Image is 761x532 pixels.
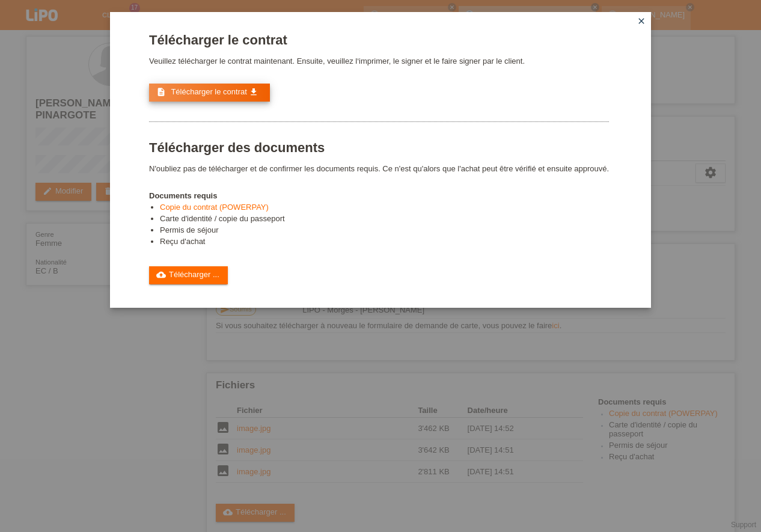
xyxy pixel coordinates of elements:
[149,32,609,47] h1: Télécharger le contrat
[149,140,609,155] h1: Télécharger des documents
[149,191,609,200] h4: Documents requis
[160,225,609,237] li: Permis de séjour
[149,266,228,284] a: cloud_uploadTélécharger ...
[149,57,609,66] p: Veuillez télécharger le contrat maintenant. Ensuite, veuillez l‘imprimer, le signer et le faire s...
[171,87,246,96] span: Télécharger le contrat
[249,87,258,97] i: get_app
[160,237,609,248] li: Reçu d'achat
[634,15,649,29] a: close
[637,16,646,26] i: close
[156,270,166,280] i: cloud_upload
[149,84,270,102] a: description Télécharger le contrat get_app
[156,87,166,97] i: description
[160,214,609,225] li: Carte d'identité / copie du passeport
[160,203,269,212] a: Copie du contrat (POWERPAY)
[149,164,609,173] p: N'oubliez pas de télécharger et de confirmer les documents requis. Ce n'est qu'alors que l'achat ...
